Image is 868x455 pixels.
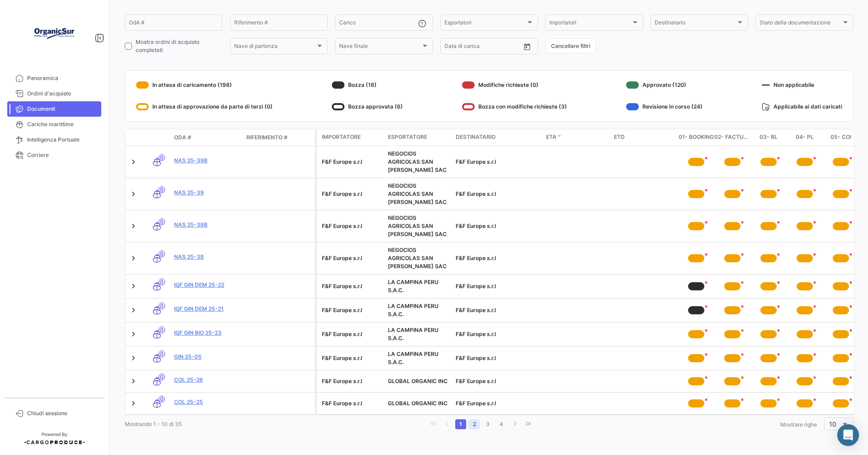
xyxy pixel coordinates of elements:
div: LA CAMPINA PERU S.A.C. [388,278,448,294]
a: GIN 25-05 [174,353,239,361]
div: F&F Europe s.r.l [322,399,381,408]
a: Expand/Collapse Row [129,190,138,199]
div: GLOBAL ORGANIC INC [388,399,448,408]
span: Esportatori [444,21,526,27]
datatable-header-cell: 05- COI [823,129,859,146]
span: 0 [159,351,165,357]
span: 04- PL [796,133,814,142]
span: F&F Europe s.r.l [456,223,496,229]
li: page 1 [454,417,467,432]
a: NAS 25-38 [174,253,239,261]
span: F&F Europe s.r.l [456,331,496,337]
div: Bozza (18) [332,78,403,92]
span: 0 [159,327,165,333]
a: Expand/Collapse Row [129,254,138,263]
span: Mostrando 1 - 10 di 35 [125,421,182,427]
datatable-header-cell: Esportatore [384,129,452,146]
a: Expand/Collapse Row [129,222,138,231]
div: Applicabile ai dati caricati [762,100,842,114]
span: OdA # [174,133,191,142]
span: Destinatario [655,21,736,27]
span: 01- Booking [679,133,714,142]
span: F&F Europe s.r.l [456,190,496,197]
div: LA CAMPINA PERU S.A.C. [388,326,448,342]
datatable-header-cell: ETA [542,129,610,146]
img: Logo+OrganicSur.png [32,11,77,56]
span: Nave finale [339,44,420,51]
div: F&F Europe s.r.l [322,330,381,338]
a: 3 [482,419,493,429]
a: 2 [469,419,480,429]
a: go to last page [523,419,534,429]
div: F&F Europe s.r.l [322,158,381,166]
a: Expand/Collapse Row [129,306,138,315]
datatable-header-cell: 04- PL [787,129,823,146]
span: F&F Europe s.r.l [456,158,496,165]
a: COL 25-26 [174,376,239,384]
span: Documenti [27,105,98,113]
span: ETD [614,133,625,141]
a: COL 25-25 [174,398,239,406]
span: Panoramica [27,74,98,82]
a: IQF GIN BIO 25-23 [174,329,239,337]
span: 0 [159,303,165,309]
datatable-header-cell: 02- Factura [714,129,750,146]
datatable-header-cell: Riferimento # [243,130,315,145]
span: 02- Factura [714,133,750,142]
span: Importatori [549,21,631,27]
div: F&F Europe s.r.l [322,377,381,385]
datatable-header-cell: ETD [610,129,678,146]
a: Ordini d'acquisto [7,86,101,101]
span: 0 [159,396,165,403]
input: Fino a [458,44,494,51]
a: Expand/Collapse Row [129,282,138,291]
div: Abrir Intercom Messenger [837,424,859,446]
span: 03- BL [759,133,778,142]
span: Importatore [322,133,361,141]
span: Nave di partenza [234,44,316,51]
a: IQF GIN DEM 25-21 [174,305,239,313]
span: Esportatore [388,133,427,141]
span: Destinatario [456,133,495,141]
span: 0 [159,154,165,161]
span: F&F Europe s.r.l [456,283,496,289]
span: Corriere [27,151,98,159]
a: go to first page [428,419,439,429]
li: page 3 [481,417,495,432]
span: Chiudi sessione [27,409,98,417]
button: Cancellare filtri [545,38,596,53]
div: NEGOCIOS AGRICOLAS SAN [PERSON_NAME] SAC [388,246,448,270]
span: Cariche marittime [27,120,98,128]
div: Modifiche richieste (0) [462,78,567,92]
span: ETA [546,133,557,141]
span: 0 [159,251,165,257]
a: NAS 25-39b [174,156,239,165]
div: F&F Europe s.r.l [322,354,381,362]
div: F&F Europe s.r.l [322,190,381,198]
div: NEGOCIOS AGRICOLAS SAN [PERSON_NAME] SAC [388,182,448,206]
span: 0 [159,374,165,380]
div: In attesa di caricamento (198) [136,78,273,92]
div: NEGOCIOS AGRICOLAS SAN [PERSON_NAME] SAC [388,150,448,174]
a: Cariche marittime [7,117,101,132]
span: Intelligenza Portuale [27,136,98,144]
li: page 2 [467,417,481,432]
a: 1 [455,419,466,429]
span: F&F Europe s.r.l [456,355,496,361]
span: Mostrare righe [780,421,817,428]
div: Revisione in corso (24) [626,100,703,114]
div: Bozza con modifiche richieste (3) [462,100,567,114]
a: Panoramica [7,71,101,86]
div: F&F Europe s.r.l [322,282,381,290]
span: F&F Europe s.r.l [456,400,496,407]
a: Expand/Collapse Row [129,377,138,386]
div: Bozza approvata (6) [332,100,403,114]
a: Expand/Collapse Row [129,157,138,166]
a: IQF GIN DEM 25-22 [174,281,239,289]
div: F&F Europe s.r.l [322,222,381,230]
span: Stato della documentazione [759,21,841,27]
a: 4 [496,419,507,429]
div: F&F Europe s.r.l [322,254,381,262]
a: Expand/Collapse Row [129,399,138,408]
datatable-header-cell: 03- BL [750,129,787,146]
